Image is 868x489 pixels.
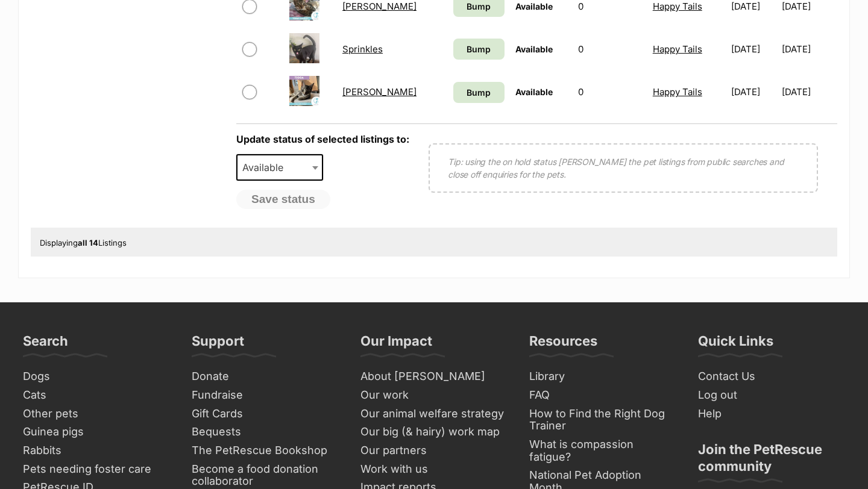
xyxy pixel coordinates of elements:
[18,460,175,479] a: Pets needing foster care
[698,441,845,482] h3: Join the PetRescue community
[693,367,850,386] a: Contact Us
[356,441,512,460] a: Our partners
[698,332,773,357] h3: Quick Links
[23,332,68,357] h3: Search
[18,367,175,386] a: Dogs
[18,423,175,441] a: Guinea pigs
[236,154,323,181] span: Available
[524,367,681,386] a: Library
[342,86,417,98] a: [PERSON_NAME]
[693,386,850,405] a: Log out
[467,86,491,99] span: Bump
[573,71,646,113] td: 0
[187,441,344,460] a: The PetRescue Bookshop
[342,43,383,55] a: Sprinkles
[573,28,646,70] td: 0
[524,405,681,435] a: How to Find the Right Dog Trainer
[453,39,505,60] a: Bump
[448,155,799,181] p: Tip: using the on hold status [PERSON_NAME] the pet listings from public searches and close off e...
[342,1,417,12] a: [PERSON_NAME]
[356,423,512,441] a: Our big (& hairy) work map
[18,405,175,423] a: Other pets
[524,386,681,405] a: FAQ
[236,133,409,145] label: Update status of selected listings to:
[192,332,244,357] h3: Support
[187,367,344,386] a: Donate
[356,460,512,479] a: Work with us
[515,44,553,54] span: Available
[453,82,505,103] a: Bump
[524,435,681,466] a: What is compassion fatigue?
[78,238,98,248] strong: all 14
[653,43,702,55] a: Happy Tails
[356,386,512,405] a: Our work
[187,386,344,405] a: Fundraise
[515,87,553,97] span: Available
[18,441,175,460] a: Rabbits
[653,86,702,98] a: Happy Tails
[187,405,344,423] a: Gift Cards
[693,405,850,423] a: Help
[782,28,836,70] td: [DATE]
[782,71,836,113] td: [DATE]
[187,423,344,441] a: Bequests
[356,405,512,423] a: Our animal welfare strategy
[18,386,175,405] a: Cats
[467,43,491,55] span: Bump
[40,238,127,248] span: Displaying Listings
[515,1,553,11] span: Available
[726,28,781,70] td: [DATE]
[237,159,295,176] span: Available
[529,332,597,357] h3: Resources
[726,71,781,113] td: [DATE]
[360,332,432,357] h3: Our Impact
[236,190,330,209] button: Save status
[653,1,702,12] a: Happy Tails
[356,367,512,386] a: About [PERSON_NAME]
